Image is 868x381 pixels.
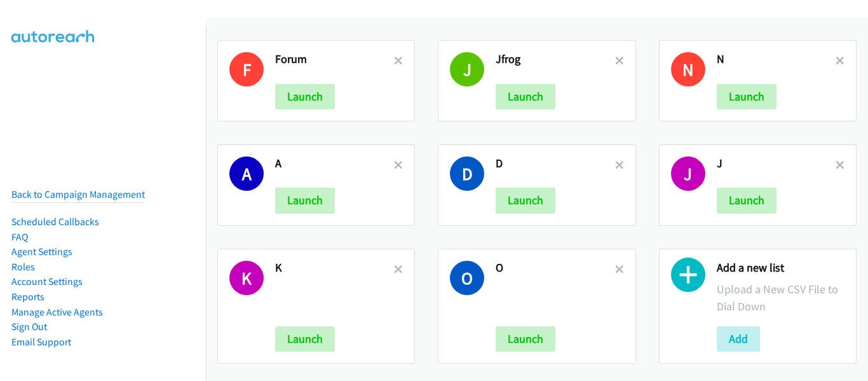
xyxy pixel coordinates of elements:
[496,326,555,352] button: Launch
[11,188,145,200] a: Back to Campaign Management
[229,261,264,295] h1: K
[275,84,335,109] button: Launch
[671,156,705,191] h1: J
[11,321,47,333] a: Sign Out
[229,156,264,191] h1: A
[717,281,844,315] p: Upload a New CSV File to Dial Down
[496,261,614,275] h2: O
[275,156,394,171] h2: A
[275,52,394,67] h2: Forum
[450,156,484,191] h1: D
[11,231,28,243] a: FAQ
[275,326,335,352] button: Launch
[229,52,264,87] h1: F
[11,261,35,273] a: Roles
[496,84,555,109] button: Launch
[717,52,836,67] h2: N
[450,52,484,87] h1: J
[11,275,83,287] a: Account Settings
[450,261,484,295] h1: O
[275,188,335,213] button: Launch
[11,216,99,228] a: Scheduled Callbacks
[717,326,760,352] button: Add
[717,156,836,171] h2: J
[717,261,844,275] h2: Add a new list
[11,246,72,258] a: Agent Settings
[496,156,614,171] h2: D
[11,306,103,318] a: Manage Active Agents
[11,291,44,303] a: Reports
[496,52,614,67] h2: Jfrog
[496,188,555,213] button: Launch
[717,188,776,213] button: Launch
[717,84,776,109] button: Launch
[11,336,71,348] a: Email Support
[671,52,705,87] h1: N
[275,261,394,275] h2: K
